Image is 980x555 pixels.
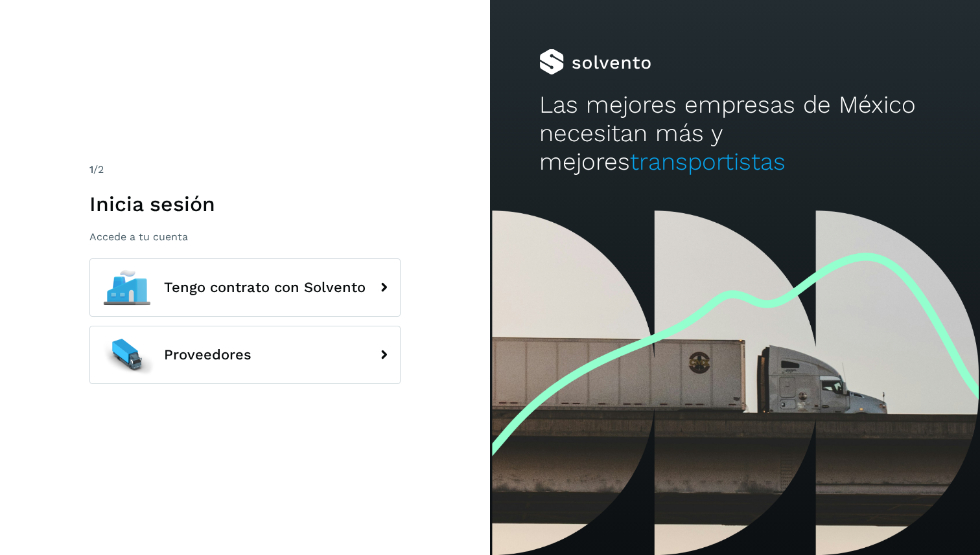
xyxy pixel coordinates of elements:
div: /2 [89,162,401,177]
p: Accede a tu cuenta [89,231,401,243]
span: Tengo contrato con Solvento [164,280,366,295]
h2: Las mejores empresas de México necesitan más y mejores [539,91,931,177]
button: Proveedores [89,326,401,384]
span: 1 [89,163,93,176]
h1: Inicia sesión [89,192,401,216]
span: transportistas [630,148,786,176]
span: Proveedores [164,347,251,363]
button: Tengo contrato con Solvento [89,258,401,317]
